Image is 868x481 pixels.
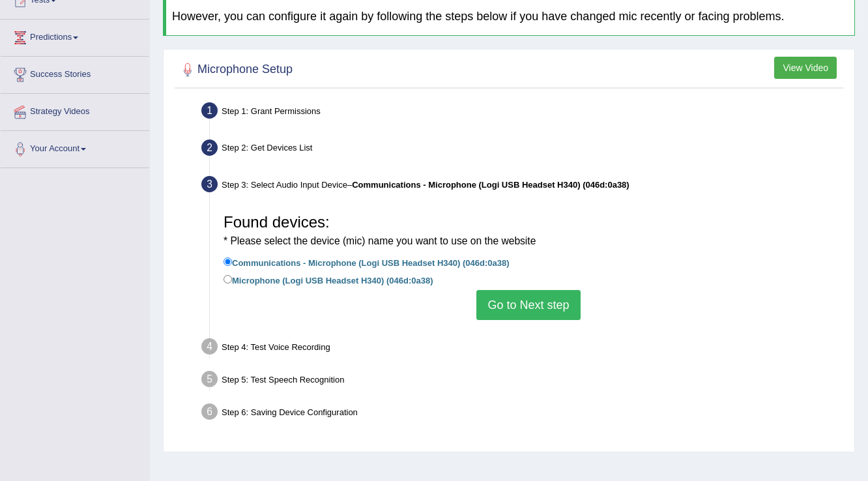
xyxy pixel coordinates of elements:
div: Step 5: Test Speech Recognition [195,367,848,396]
label: Microphone (Logi USB Headset H340) (046d:0a38) [224,272,433,287]
input: Microphone (Logi USB Headset H340) (046d:0a38) [224,275,232,284]
button: View Video [774,57,837,79]
a: Your Account [1,131,149,164]
a: Success Stories [1,57,149,89]
h3: Found devices: [224,214,833,248]
div: Step 6: Saving Device Configuration [195,400,848,428]
label: Communications - Microphone (Logi USB Headset H340) (046d:0a38) [224,255,509,269]
div: Step 3: Select Audio Input Device [195,172,848,201]
b: Communications - Microphone (Logi USB Headset H340) (046d:0a38) [352,180,629,190]
small: * Please select the device (mic) name you want to use on the website [224,235,536,246]
h4: However, you can configure it again by following the steps below if you have changed mic recently... [172,10,848,23]
div: Step 4: Test Voice Recording [195,334,848,363]
span: – [347,180,629,190]
div: Step 1: Grant Permissions [195,98,848,127]
input: Communications - Microphone (Logi USB Headset H340) (046d:0a38) [224,257,232,266]
a: Predictions [1,20,149,52]
button: Go to Next step [476,290,580,320]
a: Strategy Videos [1,94,149,126]
h2: Microphone Setup [178,60,293,80]
div: Step 2: Get Devices List [195,136,848,164]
